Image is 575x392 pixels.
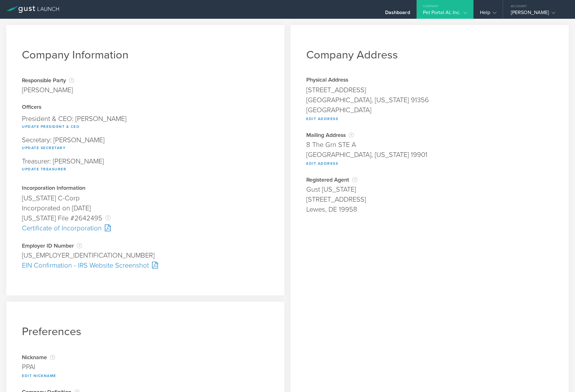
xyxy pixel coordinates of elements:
div: [GEOGRAPHIC_DATA], [US_STATE] 91356 [306,95,553,105]
button: Update President & CEO [22,123,79,130]
div: [PERSON_NAME] [22,85,74,95]
h1: Company Address [306,48,553,62]
div: Incorporation Information [22,185,269,192]
div: Mailing Address [306,132,553,138]
div: Physical Address [306,77,553,83]
div: Lewes, DE 19958 [306,204,553,214]
div: Gust [US_STATE] [306,184,553,194]
div: Officers [22,104,269,111]
div: [US_STATE] C-Corp [22,193,269,203]
div: [STREET_ADDRESS] [306,194,553,204]
div: Employer ID Number [22,243,269,249]
div: Responsible Party [22,77,74,83]
h1: Company Information [22,48,269,62]
div: [GEOGRAPHIC_DATA], [US_STATE] 19901 [306,150,553,160]
div: Certificate of Incorporation [22,223,269,233]
button: Edit Address [306,160,338,167]
iframe: Chat Widget [544,362,575,392]
button: Edit Address [306,115,338,123]
div: Registered Agent [306,177,553,183]
div: Nickname [22,354,269,360]
div: PPAI [22,362,269,372]
div: Dashboard [385,9,410,19]
div: Help [480,9,496,19]
div: [US_STATE] File #2642495 [22,213,269,223]
div: Pet Portal AI, Inc. [423,9,467,19]
div: Secretary: [PERSON_NAME] [22,133,269,155]
div: 8 The Grn STE A [306,140,553,150]
div: [US_EMPLOYER_IDENTIFICATION_NUMBER] [22,250,269,260]
div: [GEOGRAPHIC_DATA] [306,105,553,115]
div: [PERSON_NAME] [511,9,564,19]
button: Edit Nickname [22,372,56,379]
div: EIN Confirmation - IRS Website Screenshot [22,260,269,270]
button: Update Secretary [22,144,66,152]
div: Treasurer: [PERSON_NAME] [22,155,269,176]
button: Update Treasurer [22,165,66,173]
div: Incorporated on [DATE] [22,203,269,213]
div: [STREET_ADDRESS] [306,85,553,95]
div: President & CEO: [PERSON_NAME] [22,112,269,133]
h1: Preferences [22,325,269,338]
